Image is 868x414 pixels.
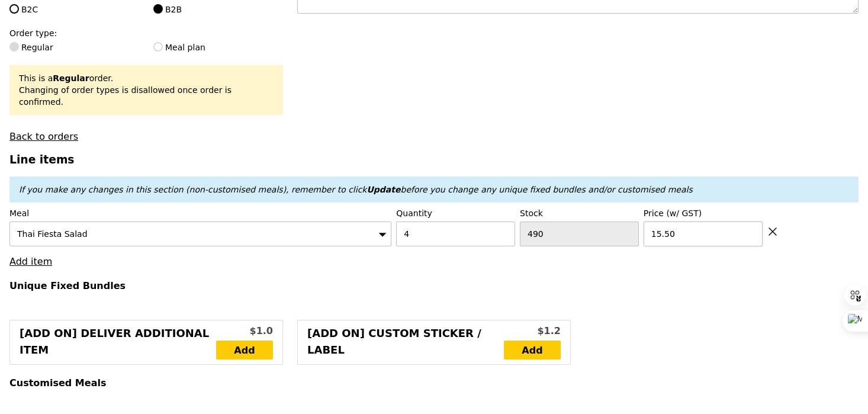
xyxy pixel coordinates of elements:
[9,4,19,14] input: B2C
[153,4,283,15] label: B2B
[216,341,273,360] a: Add
[9,4,139,15] label: B2C
[216,324,273,338] div: $1.0
[367,185,400,194] b: Update
[153,4,163,14] input: B2B
[20,325,216,360] div: [Add on] Deliver Additional Item
[19,185,693,194] em: If you make any changes in this section (non-customised meals), remember to click before you chan...
[9,377,859,389] h4: Customised Meals
[307,325,504,360] div: [Add on] Custom Sticker / Label
[9,207,391,219] label: Meal
[9,131,78,142] a: Back to orders
[9,41,139,53] label: Regular
[17,229,88,239] span: Thai Fiesta Salad
[153,42,163,52] input: Meal plan
[520,207,639,219] label: Stock
[53,73,89,83] b: Regular
[504,341,561,360] a: Add
[9,153,859,166] h3: Line items
[19,72,274,108] div: This is a order. Changing of order types is disallowed once order is confirmed.
[9,256,52,267] a: Add item
[9,280,859,291] h4: Unique Fixed Bundles
[153,41,283,53] label: Meal plan
[9,42,19,52] input: Regular
[9,27,283,39] label: Order type:
[504,324,561,338] div: $1.2
[396,207,515,219] label: Quantity
[644,207,763,219] label: Price (w/ GST)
